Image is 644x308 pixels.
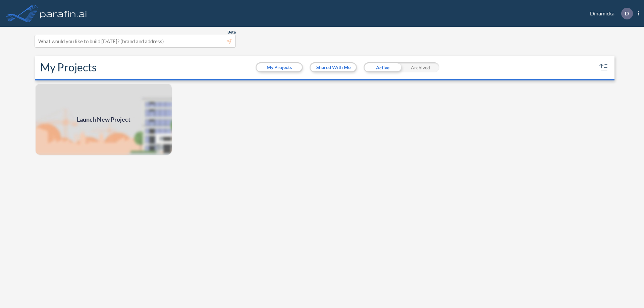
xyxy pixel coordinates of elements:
[39,7,88,20] img: logo
[77,115,130,124] span: Launch New Project
[35,83,172,156] a: Launch New Project
[40,61,97,74] h2: My Projects
[227,29,236,35] span: Beta
[364,62,401,72] div: Active
[598,62,609,73] button: sort
[311,63,356,71] button: Shared With Me
[580,8,639,19] div: Dinamicka
[35,83,172,156] img: add
[401,62,439,72] div: Archived
[257,63,302,71] button: My Projects
[625,10,629,16] p: D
